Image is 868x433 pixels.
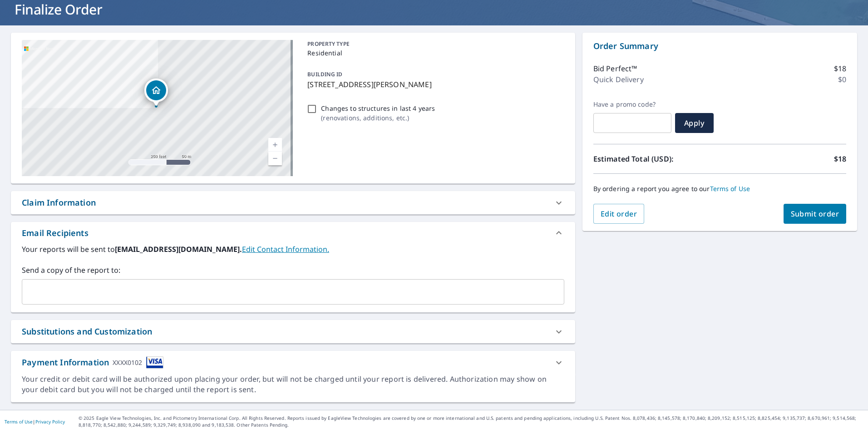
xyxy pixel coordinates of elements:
div: Dropped pin, building 1, Residential property, 3219 W Milton Ave Saint Louis, MO 63114 [144,79,168,107]
p: PROPERTY TYPE [307,40,560,48]
p: | [5,419,65,424]
p: Order Summary [593,40,846,52]
p: Estimated Total (USD): [593,153,720,164]
p: Bid Perfect™ [593,63,637,74]
div: Email Recipients [11,222,575,244]
span: Submit order [791,209,839,219]
div: Payment Information [22,356,163,369]
p: ( renovations, additions, etc. ) [321,113,435,123]
div: Your credit or debit card will be authorized upon placing your order, but will not be charged unt... [22,374,564,395]
p: $18 [834,153,846,164]
button: Edit order [593,204,645,224]
p: Quick Delivery [593,74,644,85]
b: [EMAIL_ADDRESS][DOMAIN_NAME]. [115,244,242,254]
div: Payment InformationXXXX0102cardImage [11,351,575,374]
div: Substitutions and Customization [11,320,575,343]
span: Apply [682,118,706,128]
p: By ordering a report you agree to our [593,185,846,193]
div: Claim Information [22,197,96,209]
p: [STREET_ADDRESS][PERSON_NAME] [307,79,560,90]
div: Email Recipients [22,227,89,239]
span: Edit order [601,209,637,219]
label: Have a promo code? [593,100,671,108]
button: Submit order [784,204,847,224]
a: Current Level 17, Zoom In [268,138,282,152]
p: $0 [838,74,846,85]
p: BUILDING ID [307,70,342,78]
p: Residential [307,48,560,58]
label: Send a copy of the report to: [22,265,564,276]
img: cardImage [146,356,163,369]
div: Substitutions and Customization [22,325,152,338]
div: XXXX0102 [113,356,142,369]
label: Your reports will be sent to [22,244,564,255]
p: $18 [834,63,846,74]
p: © 2025 Eagle View Technologies, Inc. and Pictometry International Corp. All Rights Reserved. Repo... [79,415,863,428]
a: Terms of Use [5,418,33,425]
p: Changes to structures in last 4 years [321,103,435,113]
div: Claim Information [11,191,575,214]
button: Apply [675,113,714,133]
a: Current Level 17, Zoom Out [268,152,282,165]
a: EditContactInfo [242,244,329,254]
a: Privacy Policy [35,418,65,425]
a: Terms of Use [710,184,750,193]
